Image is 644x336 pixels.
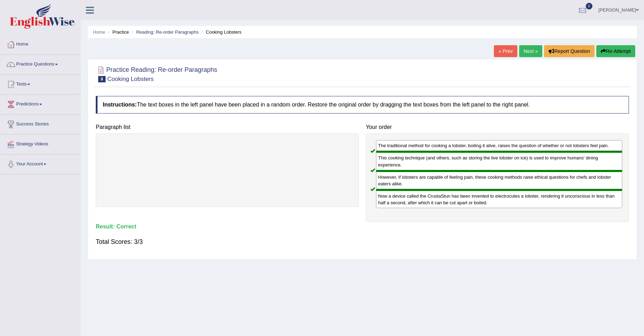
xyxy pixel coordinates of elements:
div: The traditional method for cooking a lobster, boiling it alive, raises the question of whether or... [376,140,622,152]
li: Cooking Lobsters [200,29,241,35]
a: Success Stories [0,115,80,132]
a: Predictions [0,95,80,112]
small: Cooking Lobsters [107,76,154,82]
div: However, if lobsters are capable of feeling pain, these cooking methods raise ethical questions f... [376,171,622,190]
h4: Your order [366,124,629,130]
li: Practice [106,29,129,35]
a: Practice Questions [0,55,80,72]
h4: Result: [96,224,629,230]
button: Re-Attempt [596,45,635,57]
a: Strategy Videos [0,135,80,152]
b: Instructions: [103,102,137,108]
div: Now a device called the CrustaStun has been invented to electrocutes a lobster, rendering it unco... [376,190,622,208]
a: Tests [0,75,80,92]
span: 9 [98,76,106,82]
h2: Practice Reading: Re-order Paragraphs [96,65,217,82]
span: 0 [586,3,593,9]
h4: The text boxes in the left panel have been placed in a random order. Restore the original order b... [96,96,629,114]
a: Your Account [0,155,80,172]
a: Reading: Re-order Paragraphs [136,29,199,35]
div: Total Scores: 3/3 [96,233,629,250]
a: « Prev [494,45,517,57]
a: Next » [519,45,542,57]
h4: Paragraph list [96,124,359,130]
a: Home [93,29,105,35]
button: Report Question [544,45,595,57]
a: Home [0,35,80,52]
div: This cooking technique (and others, such as storing the live lobster on ice) is used to improve h... [376,152,622,171]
